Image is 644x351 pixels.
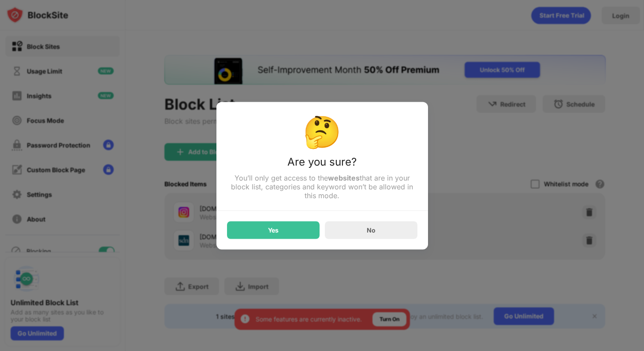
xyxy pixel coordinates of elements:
div: You’ll only get access to the that are in your block list, categories and keyword won’t be allowe... [227,173,417,200]
strong: websites [328,173,360,182]
div: No [367,226,376,234]
div: Are you sure? [227,155,417,173]
div: 🤔 [227,112,417,150]
div: Yes [268,226,279,233]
